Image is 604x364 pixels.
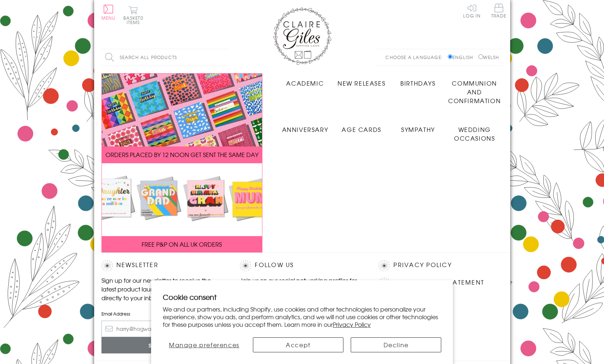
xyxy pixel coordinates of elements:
button: Menu [101,5,116,20]
a: Age Cards [333,120,390,134]
span: Academic [286,79,324,87]
a: Log In [463,4,481,18]
a: Privacy Policy [333,320,371,329]
button: Manage preferences [163,337,246,352]
a: Communion and Confirmation [446,73,503,105]
img: Claire Giles Greetings Cards [273,7,331,65]
span: Communion and Confirmation [448,79,501,105]
a: Academic [277,73,334,87]
span: Wedding Occasions [454,125,495,142]
a: Privacy Policy [393,260,451,270]
label: English [448,54,477,60]
button: Basket0 items [123,6,143,24]
button: Decline [351,337,441,352]
a: Sympathy [390,120,446,134]
p: Sign up for our newsletter to receive the latest product launches, news and offers directly to yo... [101,276,226,302]
label: Welsh [478,54,499,60]
span: FREE P&P ON ALL UK ORDERS [142,240,222,248]
a: New Releases [333,73,390,87]
a: Birthdays [390,73,446,87]
span: ORDERS PLACED BY 12 NOON GET SENT THE SAME DAY [105,150,258,159]
h2: Cookie consent [163,292,442,302]
p: Join us on our social networking profiles for up to the minute news and product releases the mome... [240,276,364,302]
span: Birthdays [400,79,435,87]
a: Accessibility Statement [393,278,484,287]
span: Sympathy [401,125,435,134]
span: Age Cards [342,125,381,134]
input: English [448,54,453,59]
span: Menu [101,15,116,21]
label: Email Address [101,310,226,317]
input: Search [222,49,229,66]
input: Subscribe [101,337,226,353]
a: Trade [491,4,507,19]
a: Anniversary [277,120,334,134]
span: 0 items [127,15,143,26]
span: Trade [491,4,507,18]
span: Manage preferences [169,340,239,349]
h2: Newsletter [101,260,226,271]
a: Wedding Occasions [446,120,503,142]
span: New Releases [338,79,385,87]
h2: Follow Us [240,260,364,271]
input: Welsh [478,54,483,59]
p: Choose a language: [385,54,446,60]
input: harry@hogwarts.edu [101,321,226,337]
span: Anniversary [282,125,328,134]
input: Search all products [101,49,229,66]
p: We and our partners, including Shopify, use cookies and other technologies to personalize your ex... [163,305,442,328]
button: Accept [253,337,343,352]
